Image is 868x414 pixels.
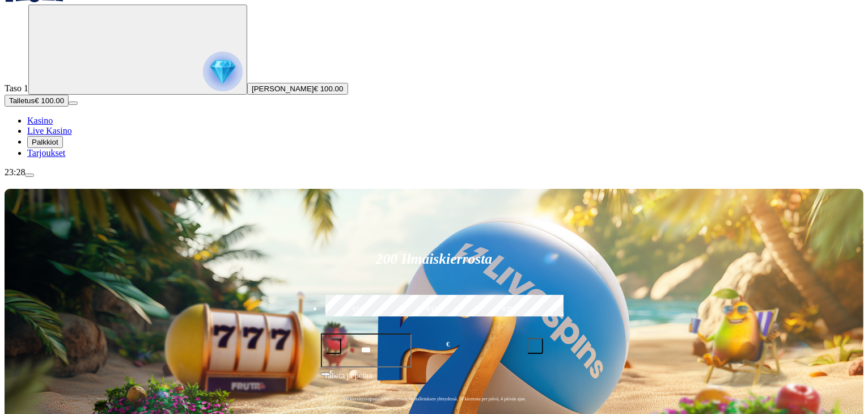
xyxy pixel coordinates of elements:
[28,5,247,95] button: reward progress
[27,136,63,148] button: Palkkiot
[27,148,65,158] a: Tarjoukset
[446,339,450,350] span: €
[32,138,58,146] span: Palkkiot
[323,293,394,326] label: €50
[247,83,348,95] button: [PERSON_NAME]€ 100.00
[321,370,548,391] button: Talleta ja pelaa
[330,369,333,375] span: €
[325,338,341,354] button: minus icon
[5,83,28,93] span: Taso 1
[25,174,34,177] button: menu
[399,293,470,326] label: €150
[5,167,25,177] span: 23:28
[69,102,78,105] button: menu
[5,116,863,158] nav: Main menu
[527,338,543,354] button: plus icon
[27,116,53,125] a: Kasino
[252,85,314,93] span: [PERSON_NAME]
[203,52,243,91] img: reward progress
[314,85,344,93] span: € 100.00
[324,370,372,391] span: Talleta ja pelaa
[475,293,546,326] label: €250
[5,95,69,107] button: Talletusplus icon€ 100.00
[35,96,64,105] span: € 100.00
[9,96,35,105] span: Talletus
[27,126,72,136] a: Live Kasino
